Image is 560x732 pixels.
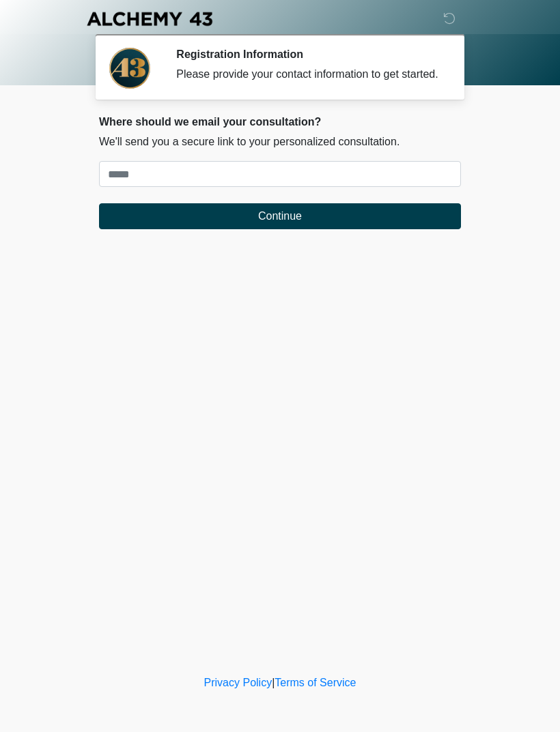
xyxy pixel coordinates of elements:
[99,115,461,128] h2: Where should we email your consultation?
[99,134,461,150] p: We'll send you a secure link to your personalized consultation.
[85,10,214,27] img: Alchemy 43 Logo
[99,203,461,229] button: Continue
[204,677,272,688] a: Privacy Policy
[176,66,440,83] div: Please provide your contact information to get started.
[275,677,356,688] a: Terms of Service
[176,48,440,61] h2: Registration Information
[109,48,150,89] img: Agent Avatar
[272,677,275,688] a: |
